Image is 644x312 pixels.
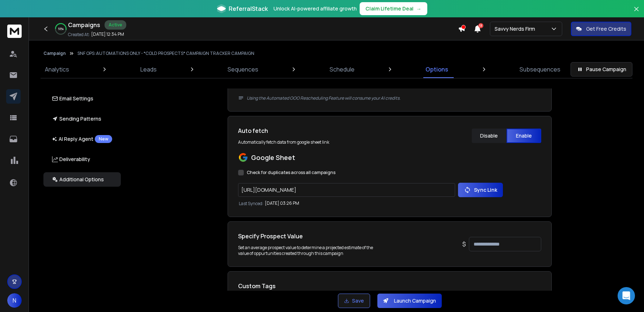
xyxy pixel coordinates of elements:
p: Unlock AI-powered affiliate growth [274,5,357,12]
button: N [7,293,22,308]
p: Options [425,65,448,74]
p: Get Free Credits [586,25,626,32]
button: Get Free Credits [571,22,631,36]
button: Campaign [43,51,66,56]
a: Sequences [223,61,263,78]
a: Options [421,61,453,78]
button: Email Settings [43,91,121,106]
p: Savvy Nerds Firm [495,25,538,32]
p: SNF OPS:AUTOMATIONS ONLY - *COLD PROSPECTS* CAMPAIGN TRACKER CAMPAIGN [77,51,254,56]
span: → [416,5,421,12]
p: Leads [140,65,157,74]
a: Subsequences [515,61,565,78]
button: Pause Campaign [571,62,632,77]
p: 53 % [58,27,64,31]
button: Close banner [632,4,641,22]
h1: Campaigns [68,21,100,29]
p: Using the Automated OOO Rescheduling Feature will consume your AI credits. [247,95,541,101]
p: Created At: [68,32,90,38]
a: Schedule [325,61,359,78]
div: Open Intercom Messenger [618,287,635,304]
span: 13 [478,23,483,28]
a: Leads [136,61,161,78]
button: Claim Lifetime Deal→ [360,2,427,15]
p: Schedule [330,65,355,74]
p: [DATE] 12:34 PM [91,31,124,37]
p: Subsequences [520,65,560,74]
p: Email Settings [52,95,93,102]
a: Analytics [41,61,73,78]
span: ReferralStack [229,4,268,13]
p: Analytics [45,65,69,74]
p: Sequences [228,65,258,74]
div: Active [105,20,126,30]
